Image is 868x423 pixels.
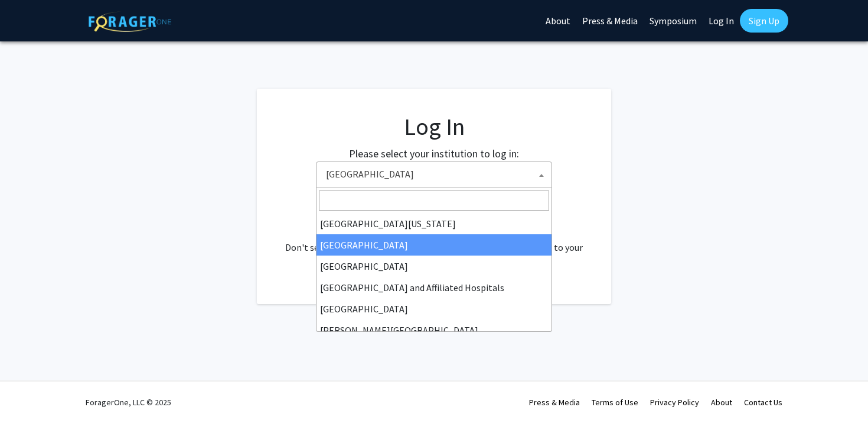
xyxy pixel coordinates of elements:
[316,162,552,188] span: Emory University
[744,397,782,408] a: Contact Us
[316,319,552,355] li: [PERSON_NAME][GEOGRAPHIC_DATA][PERSON_NAME]
[9,370,50,414] iframe: Chat
[316,277,552,298] li: [GEOGRAPHIC_DATA] and Affiliated Hospitals
[316,234,552,256] li: [GEOGRAPHIC_DATA]
[89,11,171,32] img: ForagerOne Logo
[316,256,552,277] li: [GEOGRAPHIC_DATA]
[280,112,588,141] h1: Log In
[319,190,549,211] input: Search
[280,212,588,269] div: No account? . Don't see your institution? about bringing ForagerOne to your institution.
[529,397,580,408] a: Press & Media
[711,397,732,408] a: About
[650,397,699,408] a: Privacy Policy
[316,213,552,234] li: [GEOGRAPHIC_DATA][US_STATE]
[86,382,171,423] div: ForagerOne, LLC © 2025
[321,162,552,186] span: Emory University
[349,146,519,162] label: Please select your institution to log in:
[592,397,638,408] a: Terms of Use
[316,298,552,319] li: [GEOGRAPHIC_DATA]
[740,9,788,33] a: Sign Up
